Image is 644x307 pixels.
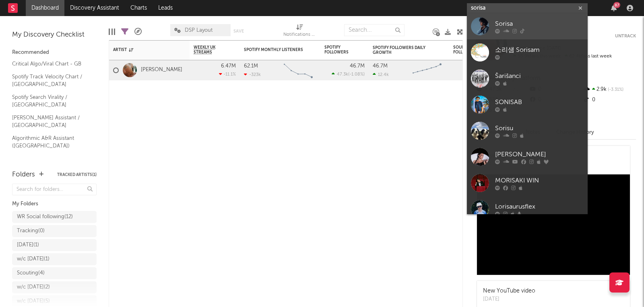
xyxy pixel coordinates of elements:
[134,20,142,43] div: A&R Pipeline
[12,211,97,223] a: WR Social following(12)
[483,295,535,303] div: [DATE]
[611,5,617,11] button: 87
[17,297,50,306] div: w/c [DATE] ( 5 )
[349,72,363,77] span: -1.08 %
[467,144,588,170] a: [PERSON_NAME]
[244,72,261,77] div: -323k
[17,282,50,292] div: w/c [DATE] ( 2 )
[337,72,348,77] span: 47.3k
[373,63,388,69] div: 46.7M
[495,124,584,133] div: Sorisu
[221,63,236,69] div: 6.47M
[582,95,636,105] div: 0
[12,59,89,68] a: Critical Algo/Viral Chart - GB
[467,3,588,13] input: Search for artists
[467,118,588,144] a: Sorisu
[467,65,588,92] a: Šarišanci
[185,28,213,33] span: DSP Layout
[12,281,97,293] a: w/c [DATE](2)
[495,45,584,55] div: 소리샘 Sorisam
[12,154,89,171] a: Editorial A&R Assistant ([GEOGRAPHIC_DATA])
[12,184,97,195] input: Search for folders...
[467,13,588,39] a: Sorisa
[12,239,97,251] a: [DATE](1)
[141,67,182,74] a: [PERSON_NAME]
[495,72,584,81] div: Šarišanci
[467,170,588,196] a: MORISAKI WIN
[12,48,97,57] div: Recommended
[483,287,535,295] div: New YouTube video
[233,29,244,33] button: Save
[57,173,97,177] button: Tracked Artists(1)
[17,254,50,264] div: w/c [DATE] ( 1 )
[582,84,636,95] div: 2.9k
[12,72,89,89] a: Spotify Track Velocity Chart / [GEOGRAPHIC_DATA]
[350,63,365,69] div: 46.7M
[12,199,97,209] div: My Folders
[467,92,588,118] a: SONISAB
[244,63,258,69] div: 62.1M
[332,72,365,77] div: ( )
[17,240,39,250] div: [DATE] ( 1 )
[467,196,588,222] a: Lorisaurusflex
[324,45,353,55] div: Spotify Followers
[12,225,97,237] a: Tracking(0)
[17,212,73,222] div: WR Social following ( 12 )
[12,267,97,279] a: Scouting(4)
[280,60,316,80] svg: Chart title
[12,170,35,180] div: Folders
[373,45,433,55] div: Spotify Followers Daily Growth
[495,176,584,186] div: MORISAKI WIN
[17,268,45,278] div: Scouting ( 4 )
[344,24,405,36] input: Search...
[219,72,236,77] div: -11.1 %
[244,47,304,52] div: Spotify Monthly Listeners
[12,93,89,109] a: Spotify Search Virality / [GEOGRAPHIC_DATA]
[607,88,623,92] span: -3.31 %
[283,30,316,40] div: Notifications (Artist)
[109,20,115,43] div: Edit Columns
[12,113,89,130] a: [PERSON_NAME] Assistant / [GEOGRAPHIC_DATA]
[467,39,588,65] a: 소리샘 Sorisam
[283,20,316,43] div: Notifications (Artist)
[12,253,97,265] a: w/c [DATE](1)
[613,2,620,8] div: 87
[409,60,445,80] svg: Chart title
[615,32,636,40] button: Untrack
[373,72,389,77] div: 12.4k
[17,226,45,236] div: Tracking ( 0 )
[495,202,584,212] div: Lorisaurusflex
[495,150,584,160] div: [PERSON_NAME]
[495,98,584,107] div: SONISAB
[121,20,128,43] div: Filters(1 of 1)
[194,45,224,55] span: Weekly UK Streams
[12,30,97,40] div: My Discovery Checklist
[495,19,584,29] div: Sorisa
[113,47,173,52] div: Artist
[12,134,89,150] a: Algorithmic A&R Assistant ([GEOGRAPHIC_DATA])
[453,45,481,55] div: SoundCloud Followers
